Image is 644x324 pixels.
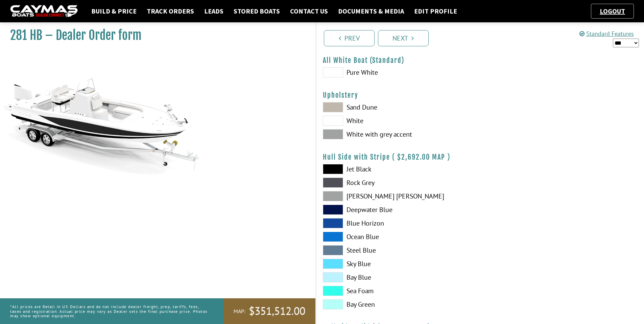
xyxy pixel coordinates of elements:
p: *All prices are Retail in US Dollars and do not include dealer freight, prep, tariffs, fees, taxe... [10,301,208,321]
a: Next [378,30,429,46]
label: Sand Dune [323,102,473,112]
label: Bay Green [323,299,473,309]
a: MAP:$351,512.00 [223,298,315,324]
a: Stored Boats [230,7,283,16]
label: Blue Horizon [323,218,473,228]
label: White [323,116,473,126]
label: Ocean Blue [323,232,473,242]
label: [PERSON_NAME] [PERSON_NAME] [323,191,473,201]
a: Leads [201,7,227,16]
label: Steel Blue [323,245,473,255]
h1: 281 HB – Dealer Order form [10,28,299,43]
label: Deepwater Blue [323,205,473,215]
span: MAP: [234,308,245,315]
a: Edit Profile [411,7,460,16]
a: Prev [324,30,375,46]
label: Sky Blue [323,259,473,269]
span: $2,692.00 MAP [397,153,445,161]
label: White with grey accent [323,129,473,139]
h4: Upholstery [323,91,638,99]
label: Pure White [323,67,473,77]
h4: Hull Side with Stripe ( ) [323,153,638,161]
a: Build & Price [88,7,140,16]
span: $351,512.00 [249,304,305,318]
img: caymas-dealer-connect-2ed40d3bc7270c1d8d7ffb4b79bf05adc795679939227970def78ec6f6c03838.gif [10,5,78,18]
h4: All White Boat (Standard) [323,56,638,65]
a: Documents & Media [335,7,407,16]
a: Logout [596,7,628,15]
a: Contact Us [287,7,331,16]
label: Sea Foam [323,286,473,296]
a: Standard Features [579,30,634,38]
label: Rock Grey [323,178,473,188]
label: Jet Black [323,164,473,174]
label: Bay Blue [323,272,473,282]
a: Track Orders [143,7,197,16]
